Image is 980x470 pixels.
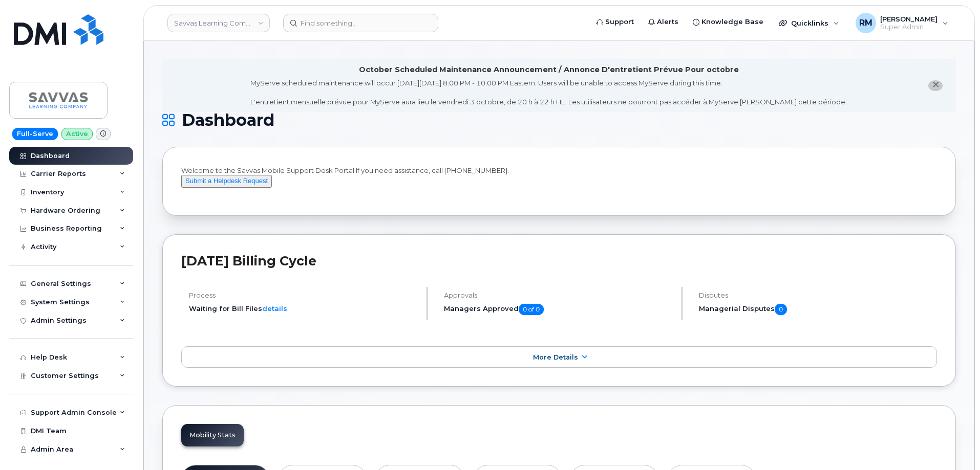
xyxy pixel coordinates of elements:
[181,175,272,188] button: Submit a Helpdesk Request
[182,113,274,128] span: Dashboard
[775,304,787,315] span: 0
[250,78,847,107] div: MyServe scheduled maintenance will occur [DATE][DATE] 8:00 PM - 10:00 PM Eastern. Users will be u...
[181,253,937,268] h2: [DATE] Billing Cycle
[444,304,673,315] h5: Managers Approved
[359,64,739,75] div: October Scheduled Maintenance Announcement / Annonce D'entretient Prévue Pour octobre
[181,166,937,197] div: Welcome to the Savvas Mobile Support Desk Portal If you need assistance, call [PHONE_NUMBER].
[444,292,673,299] h4: Approvals
[699,304,937,315] h5: Managerial Disputes
[189,292,418,299] h4: Process
[533,353,578,361] span: More Details
[935,426,972,462] iframe: Messenger Launcher
[519,304,544,315] span: 0 of 0
[699,292,937,299] h4: Disputes
[928,80,943,91] button: close notification
[262,304,287,312] a: details
[181,176,272,185] a: Submit a Helpdesk Request
[189,304,418,314] li: Waiting for Bill Files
